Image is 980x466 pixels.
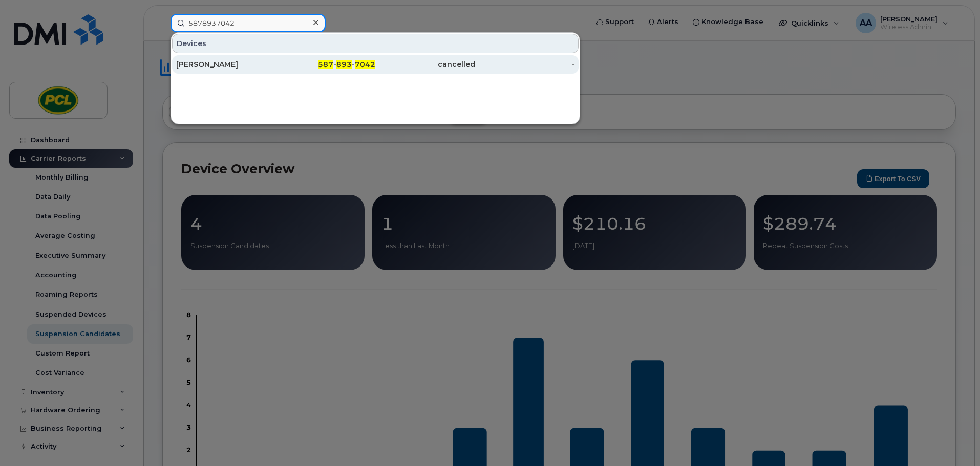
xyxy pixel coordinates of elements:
[276,59,376,70] div: - -
[176,59,276,70] div: [PERSON_NAME]
[336,60,352,69] span: 893
[172,55,579,74] a: [PERSON_NAME]587-893-7042cancelled-
[355,60,375,69] span: 7042
[475,59,575,70] div: -
[318,60,333,69] span: 587
[375,59,475,70] div: cancelled
[172,34,579,53] div: Devices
